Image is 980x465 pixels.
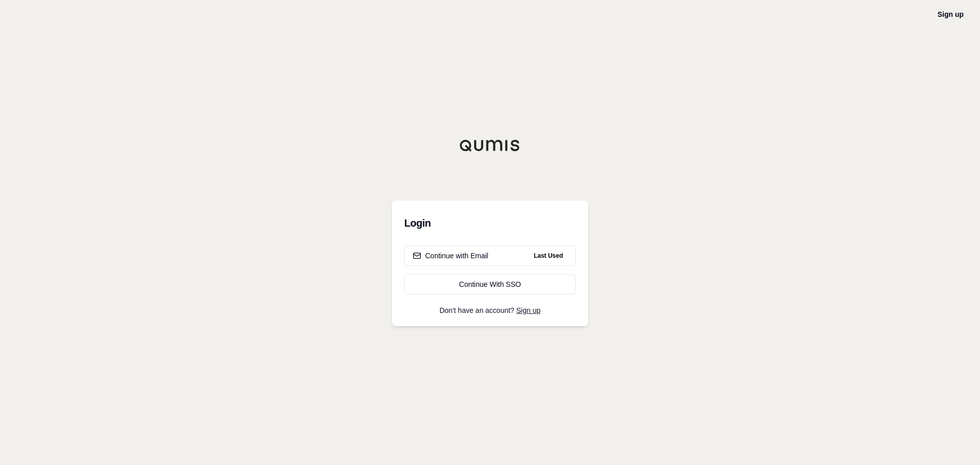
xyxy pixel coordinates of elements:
[938,10,964,18] a: Sign up
[404,307,576,314] p: Don't have an account?
[530,250,567,262] span: Last Used
[413,251,488,261] div: Continue with Email
[404,246,576,266] button: Continue with EmailLast Used
[404,274,576,295] a: Continue With SSO
[404,213,576,233] h3: Login
[413,279,567,289] div: Continue With SSO
[459,139,521,152] img: Qumis
[517,306,541,314] a: Sign up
